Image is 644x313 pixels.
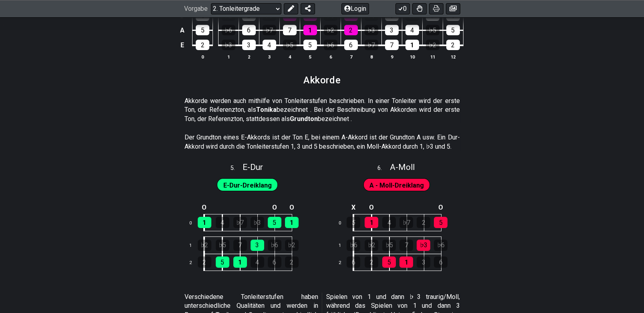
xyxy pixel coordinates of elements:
font: 4 [410,26,414,34]
font: 5 [273,219,276,226]
font: 12 [451,54,455,59]
font: E-Dur-Dreiklang [223,181,272,189]
font: 6 [377,165,381,172]
font: O [202,204,207,211]
font: 2 [422,219,425,226]
font: 5 [201,26,205,34]
button: Bild erstellen [446,3,460,14]
font: . [381,165,382,172]
font: Moll [398,162,415,172]
font: ♭7 [265,26,273,34]
font: 0 [339,220,341,225]
font: 2 [451,41,455,49]
font: ♭2 [327,26,334,34]
font: ♭7 [403,219,410,226]
font: ♭6 [327,41,334,49]
font: 2 [201,41,205,49]
font: 3 [247,41,251,49]
font: 2 [189,260,192,265]
font: ♭6 [367,12,375,20]
font: A - Moll-Dreiklang [369,181,424,189]
font: 2 [203,258,206,266]
font: 4 [221,219,224,226]
font: 1 [451,12,455,20]
font: 11 [430,54,435,59]
font: ♭2 [201,241,208,249]
font: 5 [308,41,312,49]
font: ♭5 [286,41,293,49]
font: 1 [227,54,230,59]
font: ♭5 [219,241,226,249]
font: 5 [221,258,224,266]
font: 6 [273,258,276,266]
font: bezeichnet . Bei der Beschreibung von Akkorden wird der erste Ton, der Referenzton, stattdessen als [185,106,460,122]
font: ♭5 [327,12,334,20]
font: 5 [352,219,355,226]
font: O [289,204,294,211]
font: 8 [370,54,373,59]
font: 7 [390,41,393,49]
font: ♭5 [429,26,436,34]
font: 6 [349,41,353,49]
font: . [234,165,235,172]
font: 5 [439,219,443,226]
font: 1 [339,243,341,248]
font: 10 [410,54,415,59]
font: 2 [370,258,373,266]
font: 4 [289,54,291,59]
font: 5 [387,258,391,266]
font: bezeichnet . [318,115,352,123]
button: Vorgabe bearbeiten [284,3,298,14]
font: ♭2 [368,241,375,249]
font: 1 [405,258,408,266]
font: 6 [390,12,393,20]
font: 7 [288,26,291,34]
font: ♭2 [225,12,232,20]
font: O [369,204,374,211]
font: 5 [309,54,311,59]
font: O [272,204,277,211]
font: 6 [329,54,332,59]
font: 6 [352,258,355,266]
font: 1 [201,12,205,20]
font: 5 [349,12,353,20]
font: 0 [189,220,192,225]
font: 2 [339,260,341,265]
font: 4 [308,12,312,20]
font: A [390,162,395,172]
font: 4 [255,258,259,266]
font: 5 [451,26,455,34]
font: 1 [308,26,312,34]
font: ♭5 [385,241,393,249]
font: 2 [247,12,251,20]
font: ♭6 [350,241,357,249]
font: E [181,41,184,49]
font: 7 [431,12,434,20]
font: 1 [290,219,293,226]
span: Aktivieren Sie zunächst den vollständigen Bearbeitungsmodus, um [223,180,272,191]
font: Der Grundton eines E-Akkords ist der Ton E, bei einem A-Akkord ist der Grundton A usw. Ein Dur-Ak... [185,133,460,150]
font: 3 [255,241,259,249]
font: - [395,162,398,172]
font: 6 [439,258,443,266]
font: X [351,204,355,211]
font: ♭7 [408,12,416,20]
font: 1 [203,219,206,226]
font: ♭3 [225,41,232,49]
font: ♭3 [265,12,273,20]
font: 1 [189,243,192,248]
button: 0 [395,3,410,14]
font: 1 [370,219,373,226]
font: - [247,162,250,172]
font: 1 [410,41,414,49]
button: Geschicklichkeit für alle Bundsätze umschalten [412,3,427,14]
font: 4 [387,219,391,226]
font: Akkorde werden auch mithilfe von Tonleiterstufen beschrieben. In einer Tonleiter wird der erste T... [185,97,460,113]
font: A [180,26,185,34]
button: Login [341,3,369,14]
font: ♭7 [236,219,244,226]
font: 1 [238,258,242,266]
font: Grundton [290,115,318,123]
font: ♭2 [288,241,295,249]
font: Vorgabe [184,5,208,13]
